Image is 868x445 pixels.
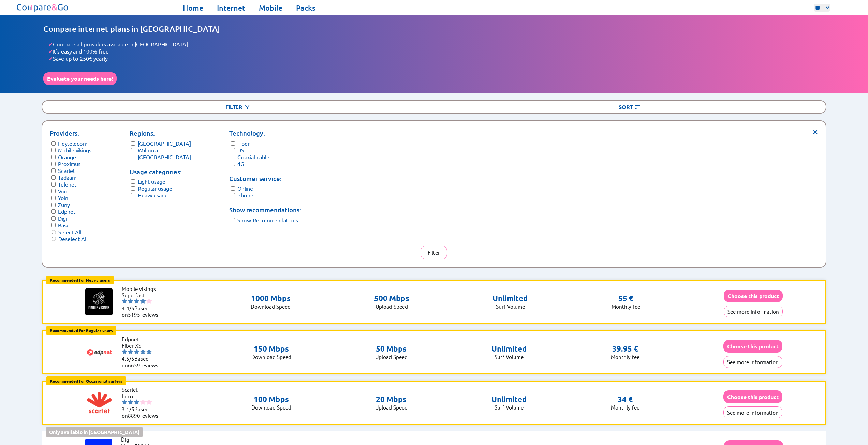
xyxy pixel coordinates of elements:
div: Sort [434,101,825,113]
img: starnr5 [146,399,152,405]
label: Coaxial cable [237,153,269,160]
button: See more information [723,406,782,418]
span: ✓ [48,48,53,55]
img: starnr2 [128,298,133,304]
span: 4.4/5 [122,305,134,311]
li: Based on reviews [122,355,163,368]
li: Based on reviews [122,305,163,318]
p: Monthly fee [612,303,640,310]
span: ✓ [48,41,53,48]
span: 6659 [128,362,140,368]
button: Choose this product [723,340,782,353]
span: × [812,129,818,134]
p: Providers: [50,129,91,138]
label: Orange [58,153,76,160]
p: Monthly fee [611,404,639,411]
img: Logo of Compare&Go [15,2,70,14]
button: Choose this product [723,390,782,403]
img: Logo of Mobile vikings [85,288,113,315]
span: 3.1/5 [122,406,134,412]
label: Digi [58,215,67,222]
label: Fiber [237,140,250,147]
img: starnr2 [128,399,133,405]
a: See more information [723,359,782,365]
button: See more information [723,356,782,368]
p: Regions: [130,129,191,138]
img: starnr1 [122,399,127,405]
li: Edpnet [122,336,163,342]
p: 150 Mbps [251,344,291,354]
a: Home [183,3,203,13]
label: Mobile vikings [58,147,91,153]
p: Download Speed [251,303,291,310]
img: starnr3 [134,399,139,405]
li: Fiber XS [122,342,163,349]
a: Choose this product [723,394,782,400]
label: Light usage [138,178,165,185]
p: Usage categories: [130,167,191,177]
li: Digi [121,436,162,443]
span: ✓ [48,55,53,62]
label: Select All [58,228,82,235]
label: Proximus [58,160,80,167]
img: starnr3 [134,298,139,304]
label: Edpnet [58,208,75,215]
p: Technology: [229,129,301,138]
p: 1000 Mbps [251,294,291,303]
label: Zuny [58,201,70,208]
p: 39.95 € [612,344,638,354]
img: starnr4 [140,349,146,354]
p: 500 Mbps [374,294,409,303]
span: 4.5/5 [122,355,134,362]
img: Logo of Edpnet [86,339,113,366]
img: starnr2 [128,349,133,354]
a: See more information [723,409,782,416]
p: 34 € [618,395,633,404]
label: Show Recommendations [237,217,298,223]
a: See more information [724,308,783,315]
label: Base [58,222,70,228]
b: Recommended for Heavy users [50,277,110,283]
p: 20 Mbps [375,395,408,404]
div: Filter [42,101,434,113]
span: 5195 [128,311,140,318]
b: Only available in [GEOGRAPHIC_DATA] [49,429,139,435]
p: Unlimited [491,395,527,404]
img: starnr1 [122,349,127,354]
p: Surf Volume [491,404,527,411]
p: Download Speed [251,354,291,360]
label: [GEOGRAPHIC_DATA] [138,153,191,160]
button: Choose this product [724,290,783,302]
p: 55 € [618,294,633,303]
h1: Compare internet plans in [GEOGRAPHIC_DATA] [43,24,825,34]
li: It's easy and 100% free [48,48,825,55]
li: Based on reviews [122,406,163,419]
p: Upload Speed [375,404,408,411]
li: Superfast [122,292,163,298]
b: Recommended for Occasional surfers [50,378,122,384]
img: starnr5 [146,349,152,354]
p: Upload Speed [374,303,409,310]
button: Evaluate your needs here! [43,72,117,85]
label: Voo [58,188,68,194]
label: DSL [237,147,247,153]
p: Unlimited [492,294,528,303]
label: Wallonia [138,147,158,153]
label: 4G [237,160,244,167]
p: Unlimited [491,344,527,354]
img: starnr1 [122,298,127,304]
p: 50 Mbps [375,344,408,354]
li: Save up to 250€ yearly [48,55,825,62]
label: Heytelecom [58,140,87,147]
label: Online [237,185,253,192]
button: See more information [724,306,783,317]
img: Button open the filtering menu [244,104,251,110]
li: Mobile vikings [122,285,163,292]
a: Packs [296,3,315,13]
label: Deselect All [58,235,88,242]
a: Mobile [259,3,282,13]
p: Show recommendations: [229,205,301,215]
a: Internet [217,3,245,13]
label: Tadaam [58,174,76,181]
li: Compare all providers available in [GEOGRAPHIC_DATA] [48,41,825,48]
